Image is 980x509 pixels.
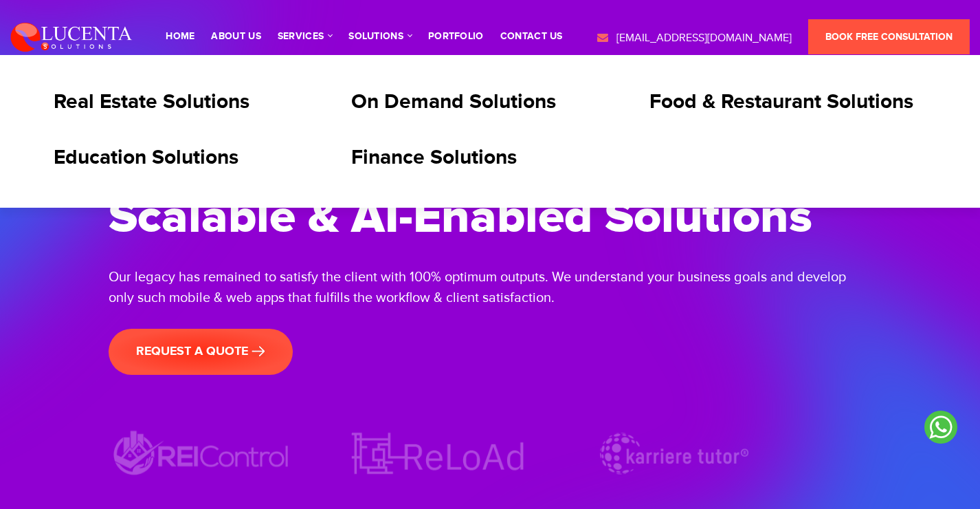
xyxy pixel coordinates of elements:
a: solutions [348,32,412,41]
h1: Your Innovation Partner for Smart, Scalable & AI-Enabled Solutions [109,131,871,246]
a: Book Free Consultation [808,19,970,54]
img: Lucenta Solutions [10,21,133,52]
img: banner-arrow.png [252,346,265,357]
a: services [278,32,332,41]
img: ReLoAd [345,426,531,481]
a: contact us [500,32,563,41]
a: portfolio [428,32,484,41]
a: [EMAIL_ADDRESS][DOMAIN_NAME] [596,30,792,47]
a: Food & Restaurant Solutions [649,89,913,114]
img: REIControl [109,426,294,481]
img: Karriere tutor [581,426,767,481]
span: Book Free Consultation [825,31,953,43]
span: request a quote [136,344,265,359]
a: Home [166,32,194,41]
a: request a quote [109,329,293,375]
a: Finance Solutions [351,145,517,170]
a: On Demand Solutions [351,89,556,114]
a: Education Solutions [54,145,238,170]
a: Real Estate Solutions [54,89,249,114]
a: About Us [211,32,260,41]
div: Our legacy has remained to satisfy the client with 100% optimum outputs. We understand your busin... [109,267,871,308]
